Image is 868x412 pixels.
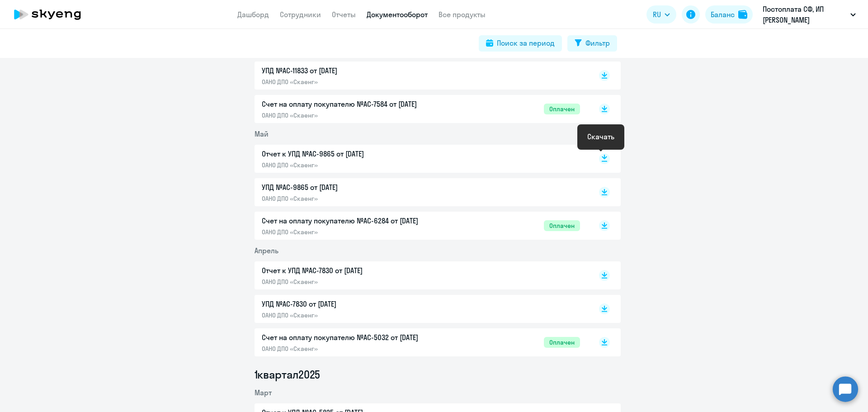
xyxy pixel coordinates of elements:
a: Счет на оплату покупателю №AC-7584 от [DATE]ОАНО ДПО «Скаенг»Оплачен [262,99,580,119]
button: Фильтр [567,35,617,52]
p: Счет на оплату покупателю №AC-7584 от [DATE] [262,99,452,109]
span: Оплачен [544,337,580,348]
a: Сотрудники [280,10,321,19]
p: ОАНО ДПО «Скаенг» [262,111,452,119]
p: ОАНО ДПО «Скаенг» [262,345,452,353]
p: УПД №AC-7830 от [DATE] [262,298,452,309]
p: ОАНО ДПО «Скаенг» [262,311,452,319]
p: ОАНО ДПО «Скаенг» [262,78,452,86]
button: RU [646,5,676,24]
p: Постоплата СФ, ИП [PERSON_NAME] [763,4,847,25]
a: Отчет к УПД №AC-9865 от [DATE]ОАНО ДПО «Скаенг» [262,148,580,169]
img: balance [738,10,747,19]
span: Апрель [255,246,278,255]
a: Дашборд [237,10,269,19]
span: Март [255,388,272,397]
a: Документооборот [367,10,428,19]
p: УПД №AC-9865 от [DATE] [262,182,452,193]
a: УПД №AC-11833 от [DATE]ОАНО ДПО «Скаенг» [262,65,580,86]
div: Баланс [711,9,735,20]
a: Отчеты [332,10,356,19]
p: ОАНО ДПО «Скаенг» [262,194,452,203]
a: Счет на оплату покупателю №AC-6284 от [DATE]ОАНО ДПО «Скаенг»Оплачен [262,215,580,236]
button: Поиск за период [479,35,562,52]
span: Май [255,129,269,138]
a: Счет на оплату покупателю №AC-5032 от [DATE]ОАНО ДПО «Скаенг»Оплачен [262,332,580,353]
p: Счет на оплату покупателю №AC-6284 от [DATE] [262,215,452,226]
a: УПД №AC-7830 от [DATE]ОАНО ДПО «Скаенг» [262,298,580,319]
span: Оплачен [544,104,580,114]
a: Все продукты [439,10,486,19]
a: Отчет к УПД №AC-7830 от [DATE]ОАНО ДПО «Скаенг» [262,265,580,286]
div: Поиск за период [497,38,555,48]
div: Фильтр [585,38,610,48]
p: УПД №AC-11833 от [DATE] [262,65,452,76]
p: ОАНО ДПО «Скаенг» [262,278,452,286]
span: Оплачен [544,220,580,231]
span: RU [653,9,661,20]
div: Скачать [587,131,614,142]
p: Отчет к УПД №AC-9865 от [DATE] [262,148,452,159]
p: ОАНО ДПО «Скаенг» [262,161,452,169]
button: Балансbalance [705,5,753,24]
p: Счет на оплату покупателю №AC-5032 от [DATE] [262,332,452,343]
button: Постоплата СФ, ИП [PERSON_NAME] [758,4,860,25]
p: ОАНО ДПО «Скаенг» [262,228,452,236]
a: УПД №AC-9865 от [DATE]ОАНО ДПО «Скаенг» [262,182,580,203]
p: Отчет к УПД №AC-7830 от [DATE] [262,265,452,276]
li: 1 квартал 2025 [255,367,621,382]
